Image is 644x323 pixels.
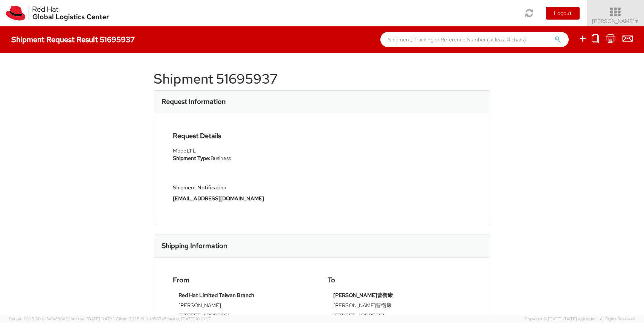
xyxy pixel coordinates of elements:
[525,316,635,322] span: Copyright © [DATE]-[DATE] Agistix Inc., All Rights Reserved
[328,276,471,284] h4: To
[116,316,211,321] span: Client: 2025.18.0-fd567a5
[173,147,316,154] div: Mode
[173,132,316,140] h4: Request Details
[179,292,254,299] strong: Red Hat Limited Taiwan Branch
[173,185,316,190] h5: Shipment Notification
[173,154,316,162] li: Business
[6,6,109,21] img: rh-logistics-00dfa346123c4ec078e1.svg
[179,312,311,322] td: [STREET_ADDRESS]
[186,147,196,154] strong: LTL
[333,292,393,299] strong: [PERSON_NAME]曹衡康
[173,276,316,284] h4: From
[162,242,227,250] h3: Shipping Information
[380,32,569,47] input: Shipment, Tracking or Reference Number (at least 4 chars)
[635,18,639,24] span: ▼
[11,35,135,44] h4: Shipment Request Result 51695937
[173,155,211,161] strong: Shipment Type:
[72,316,115,321] span: master, [DATE] 11:47:12
[333,302,465,312] td: [PERSON_NAME]曹衡康
[179,302,311,312] td: [PERSON_NAME]
[592,18,639,24] span: [PERSON_NAME]
[166,316,211,321] span: master, [DATE] 10:01:07
[162,98,226,105] h3: Request Information
[546,7,580,20] button: Logout
[9,316,115,321] span: Server: 2025.20.0-5efa686e39f
[173,195,264,202] strong: [EMAIL_ADDRESS][DOMAIN_NAME]
[333,312,465,322] td: [STREET_ADDRESS]
[154,72,490,87] h1: Shipment 51695937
